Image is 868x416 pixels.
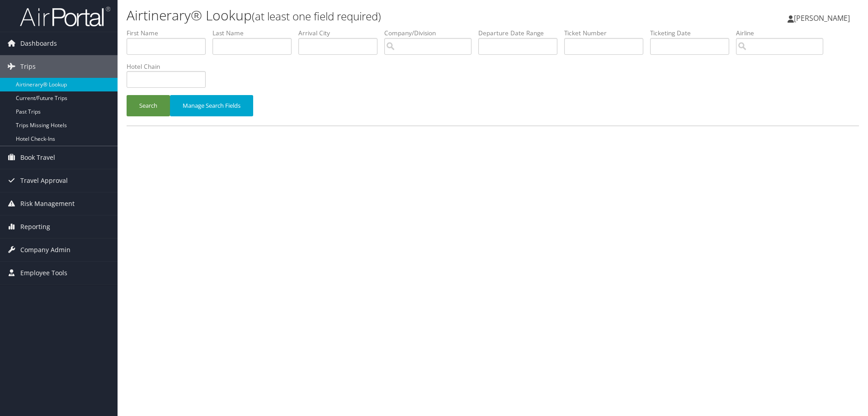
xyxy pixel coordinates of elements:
[127,29,212,38] label: First Name
[736,29,830,38] label: Airline
[127,6,615,25] h1: Airtinerary® Lookup
[252,9,381,24] small: (at least one field required)
[794,13,850,23] span: [PERSON_NAME]
[788,5,859,32] a: [PERSON_NAME]
[564,29,650,38] label: Ticket Number
[20,32,57,55] span: Dashboards
[170,95,253,116] button: Manage Search Fields
[127,95,170,116] button: Search
[20,6,110,27] img: airportal-logo.png
[20,169,68,192] span: Travel Approval
[20,215,50,238] span: Reporting
[20,239,71,261] span: Company Admin
[384,29,478,38] label: Company/Division
[20,146,55,169] span: Book Travel
[20,55,36,78] span: Trips
[298,29,384,38] label: Arrival City
[20,192,75,215] span: Risk Management
[212,29,298,38] label: Last Name
[20,262,67,284] span: Employee Tools
[127,62,212,71] label: Hotel Chain
[650,29,736,38] label: Ticketing Date
[478,29,564,38] label: Departure Date Range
